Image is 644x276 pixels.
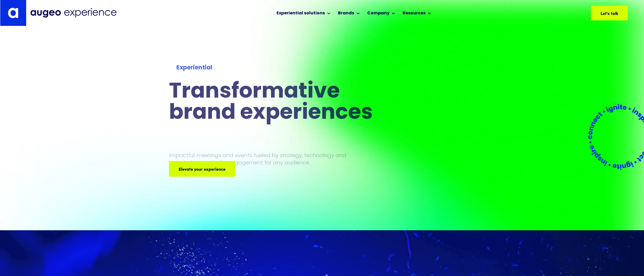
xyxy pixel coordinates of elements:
[276,10,325,16] div: Experiential solutions
[403,10,426,16] div: Resources
[169,82,395,124] h1: Transformative brand experiences
[169,161,235,177] a: Elevate your experience
[30,8,117,18] img: Augeo Experience business unit full logo in midnight blue.
[367,10,389,16] div: Company
[338,10,354,16] div: Brands
[591,6,628,20] a: Let's talk
[169,152,349,166] p: Impactful meetings and events fueled by strategy, technology and data insights to ignite engageme...
[176,64,387,72] div: Experiential
[8,8,18,18] img: Augeo's "a" monogram decorative logo in white.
